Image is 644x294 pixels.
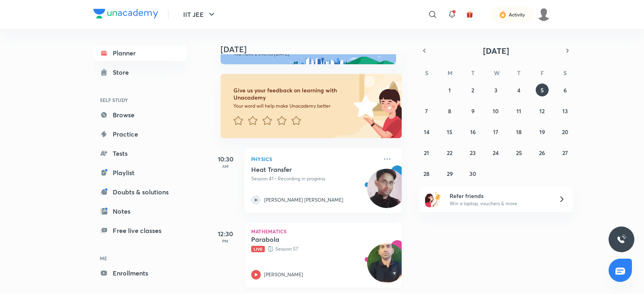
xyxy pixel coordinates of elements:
button: September 7, 2025 [420,104,433,117]
abbr: September 1, 2025 [448,86,451,94]
img: Company Logo [93,9,158,18]
button: September 18, 2025 [512,125,525,138]
abbr: September 13, 2025 [562,107,568,115]
abbr: September 30, 2025 [469,170,476,178]
abbr: September 28, 2025 [423,170,429,178]
abbr: Tuesday [471,69,475,77]
button: September 28, 2025 [420,167,433,180]
abbr: Sunday [425,69,428,77]
h5: Heat Transfer [251,165,351,174]
button: September 4, 2025 [512,84,525,96]
a: Browse [93,107,187,123]
button: September 6, 2025 [559,84,572,96]
abbr: Monday [448,69,452,77]
img: referral [425,191,441,207]
abbr: September 8, 2025 [448,107,451,115]
a: Notes [93,203,187,219]
button: September 11, 2025 [512,104,525,117]
h5: 10:30 [209,154,242,164]
abbr: September 24, 2025 [493,149,499,157]
abbr: Friday [541,69,544,77]
abbr: September 11, 2025 [516,107,521,115]
span: Live [251,246,265,252]
p: Session 57 [251,245,378,253]
a: Tests [93,145,187,161]
p: Mathematics [251,229,395,234]
button: September 16, 2025 [466,125,479,138]
button: September 26, 2025 [536,146,549,159]
abbr: September 27, 2025 [562,149,568,157]
p: [PERSON_NAME] [264,271,303,278]
abbr: Saturday [563,69,567,77]
p: Your word will help make Unacademy better [233,103,351,109]
abbr: September 9, 2025 [471,107,475,115]
button: September 25, 2025 [512,146,525,159]
button: September 15, 2025 [443,125,456,138]
h5: Parabola [251,235,351,243]
abbr: September 3, 2025 [494,86,497,94]
h6: Give us your feedback on learning with Unacademy [233,87,351,101]
button: September 21, 2025 [420,146,433,159]
abbr: September 2, 2025 [471,86,474,94]
button: September 3, 2025 [489,84,502,96]
h6: Refer friends [450,192,549,200]
button: [DATE] [430,45,562,56]
abbr: September 6, 2025 [563,86,567,94]
abbr: September 19, 2025 [539,128,545,136]
p: AM [209,164,242,169]
abbr: September 16, 2025 [470,128,476,136]
button: September 27, 2025 [559,146,572,159]
abbr: September 18, 2025 [516,128,522,136]
abbr: September 14, 2025 [424,128,429,136]
img: avatar [466,11,473,18]
a: Store [93,64,187,80]
abbr: September 20, 2025 [562,128,568,136]
button: September 17, 2025 [489,125,502,138]
button: September 10, 2025 [489,104,502,117]
img: activity [499,10,506,19]
abbr: September 10, 2025 [493,107,499,115]
h6: SELF STUDY [93,93,187,107]
a: Doubts & solutions [93,184,187,200]
button: September 23, 2025 [466,146,479,159]
abbr: Thursday [517,69,520,77]
button: September 14, 2025 [420,125,433,138]
div: Store [113,67,134,77]
p: PM [209,239,242,243]
abbr: September 17, 2025 [493,128,498,136]
button: September 12, 2025 [536,104,549,117]
button: September 30, 2025 [466,167,479,180]
abbr: September 22, 2025 [447,149,452,157]
h5: 12:30 [209,229,242,239]
abbr: September 4, 2025 [517,86,520,94]
abbr: September 7, 2025 [425,107,428,115]
a: Free live classes [93,223,187,239]
abbr: September 26, 2025 [539,149,545,157]
abbr: September 23, 2025 [470,149,476,157]
a: Enrollments [93,265,187,281]
button: September 1, 2025 [443,84,456,96]
abbr: September 15, 2025 [447,128,452,136]
abbr: September 12, 2025 [539,107,545,115]
abbr: September 29, 2025 [447,170,453,178]
button: avatar [463,8,476,21]
p: [PERSON_NAME] [PERSON_NAME] [264,196,343,204]
button: September 22, 2025 [443,146,456,159]
p: Win a laptop, vouchers & more [450,200,549,207]
p: Session 41 • Recording in progress [251,175,378,182]
h4: [DATE] [221,45,410,54]
button: September 8, 2025 [443,104,456,117]
button: September 29, 2025 [443,167,456,180]
button: September 19, 2025 [536,125,549,138]
button: September 9, 2025 [466,104,479,117]
h6: ME [93,251,187,265]
a: Practice [93,126,187,142]
a: Playlist [93,165,187,181]
span: [DATE] [483,45,509,56]
abbr: Wednesday [494,69,500,77]
abbr: September 21, 2025 [424,149,429,157]
img: feedback_image [326,74,402,138]
img: Pankaj Saproo [537,8,551,21]
abbr: September 5, 2025 [541,86,544,94]
img: ttu [617,235,626,244]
